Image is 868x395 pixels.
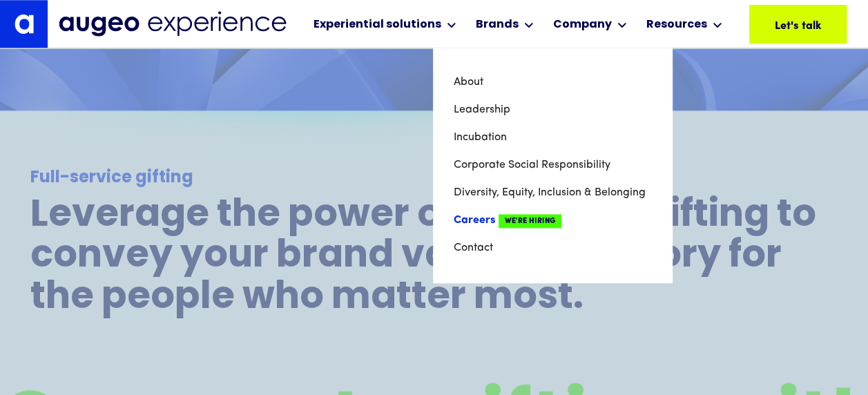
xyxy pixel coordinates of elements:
[553,17,612,33] div: Company
[454,179,651,206] a: Diversity, Equity, Inclusion & Belonging
[454,206,651,234] a: CareersWe're Hiring
[454,96,651,124] a: Leadership
[433,48,672,282] nav: Company
[454,68,651,96] a: About
[314,17,441,33] div: Experiential solutions
[454,151,651,179] a: Corporate Social Responsibility
[59,11,287,37] img: Augeo Experience business unit full logo in midnight blue.
[476,17,519,33] div: Brands
[646,17,707,33] div: Resources
[15,14,34,33] img: Augeo's "a" monogram decorative logo in white.
[454,124,651,151] a: Incubation
[454,234,651,262] a: Contact
[749,5,847,44] a: Let's talk
[499,214,561,228] span: We're Hiring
